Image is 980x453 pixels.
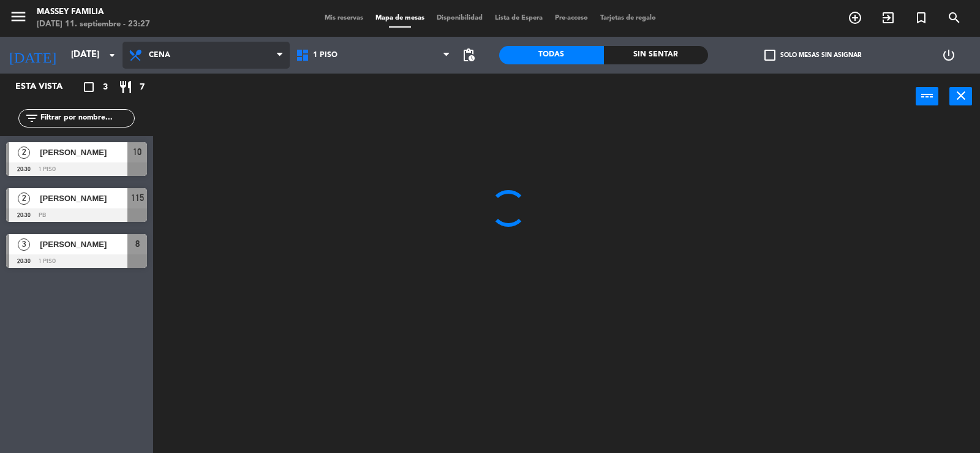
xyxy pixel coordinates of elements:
span: Mapa de mesas [369,15,431,21]
div: Todas [499,46,604,64]
i: search [947,10,962,25]
span: [PERSON_NAME] [40,146,127,159]
div: [DATE] 11. septiembre - 23:27 [37,18,150,31]
span: Regístrate con Google [41,139,123,148]
div: MASSEY FAMILIA [37,6,150,18]
span: check_box_outline_blank [764,50,775,61]
img: Facebook [5,153,51,162]
span: Cena [149,51,170,59]
i: power_settings_new [941,48,956,63]
img: Google [5,139,41,149]
span: 2 [18,147,30,159]
span: 3 [18,238,30,251]
i: menu [9,7,28,26]
i: add_circle_outline [848,10,862,25]
span: pending_actions [461,48,476,63]
div: Esta vista [6,80,88,94]
i: close [954,88,968,103]
button: power_input [916,87,938,105]
span: Mis reservas [318,15,369,21]
i: filter_list [24,111,39,126]
button: close [949,87,972,105]
input: Filtrar por nombre... [39,112,134,125]
span: cashback [113,76,149,86]
img: Apple [5,180,36,189]
i: restaurant [118,80,133,94]
span: Pre-acceso [549,15,594,21]
span: Regístrate con Apple [36,180,111,189]
span: 2 [18,192,30,205]
span: Disponibilidad [431,15,489,21]
span: 1 PISO [313,51,337,59]
span: Regístrate con Facebook [51,153,142,162]
span: 10 [133,145,141,159]
span: [PERSON_NAME] [40,238,127,251]
button: menu [9,7,28,30]
span: 115 [131,191,144,205]
i: exit_to_app [881,10,895,25]
i: crop_square [81,80,96,94]
img: Email [5,166,35,176]
span: 8 [135,237,140,251]
span: [PERSON_NAME] [40,192,127,205]
i: arrow_drop_down [105,48,119,63]
span: Lista de Espera [489,15,549,21]
span: Tarjetas de regalo [594,15,662,21]
span: Regístrate ahora [5,99,66,108]
span: Iniciar sesión [5,99,53,108]
i: power_input [920,88,935,103]
span: Regístrate con Email [35,166,111,175]
i: turned_in_not [914,10,929,25]
span: 7 [140,80,145,94]
span: Ver ahorros [5,79,47,88]
span: 3 [103,80,108,94]
div: Sin sentar [604,46,709,64]
img: logo [34,356,61,367]
label: Solo mesas sin asignar [764,50,861,61]
span: Regístrate ahora [5,120,66,129]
